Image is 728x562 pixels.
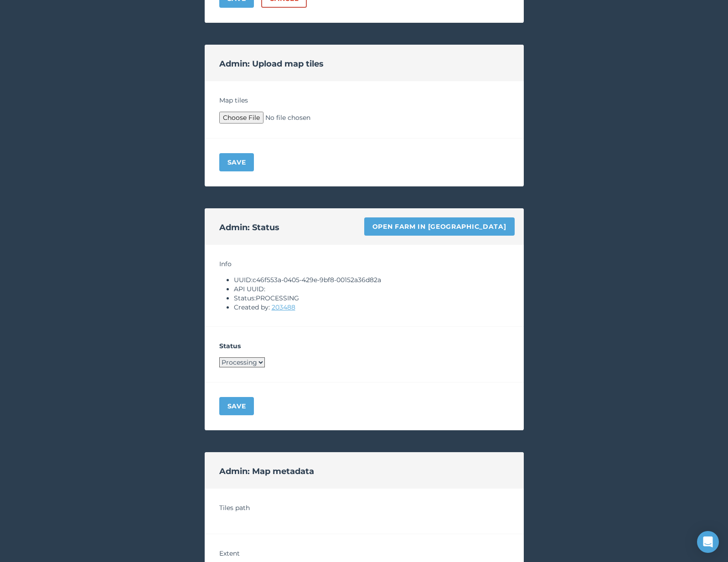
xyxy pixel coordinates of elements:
[219,503,509,512] h4: Tiles path
[272,303,295,311] a: 203488
[219,153,254,171] button: Save
[219,549,509,558] h4: Extent
[219,221,279,234] h2: Admin: Status
[234,275,509,284] li: UUID: c46f553a-0405-429e-9bf8-00152a36d82a
[234,303,509,312] li: Created by:
[219,341,509,351] h4: Status
[219,96,509,105] h4: Map tiles
[219,259,509,268] h4: Info
[234,284,509,294] li: API UUID:
[234,294,509,303] li: Status: PROCESSING
[219,465,314,478] h2: Admin: Map metadata
[697,531,719,553] div: Open Intercom Messenger
[219,397,254,415] button: Save
[219,57,324,70] h2: Admin: Upload map tiles
[364,217,515,236] a: Open farm in [GEOGRAPHIC_DATA]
